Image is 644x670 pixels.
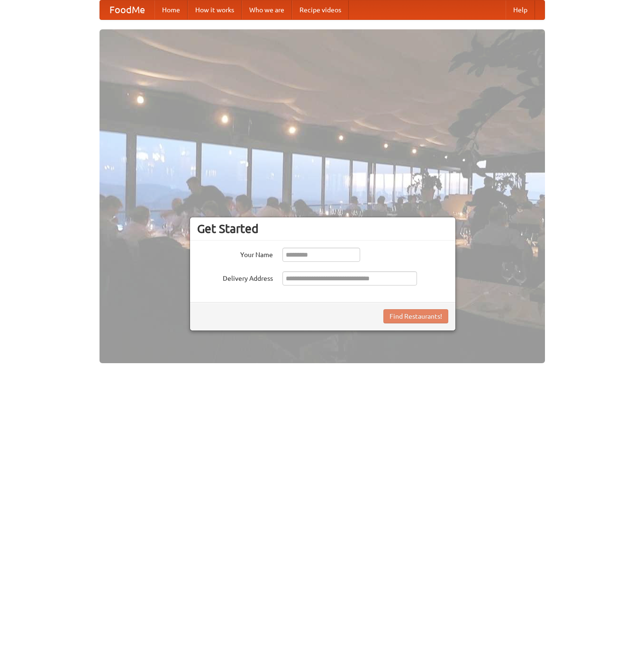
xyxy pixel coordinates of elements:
[242,0,292,19] a: Who we are
[154,0,188,19] a: Home
[100,0,154,19] a: FoodMe
[188,0,242,19] a: How it works
[383,309,448,323] button: Find Restaurants!
[197,271,273,283] label: Delivery Address
[506,0,535,19] a: Help
[197,248,273,259] label: Your Name
[292,0,349,19] a: Recipe videos
[197,222,448,236] h3: Get Started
